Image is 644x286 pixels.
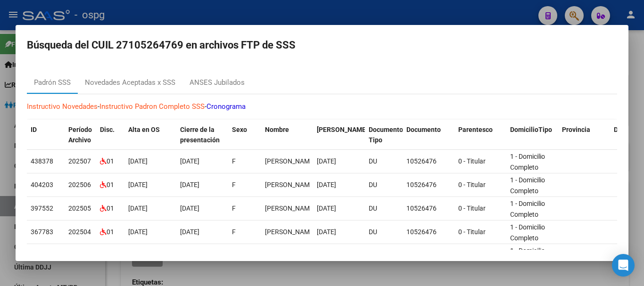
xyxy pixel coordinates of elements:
datatable-header-cell: Nombre [261,120,313,151]
span: 1 - Domicilio Completo [510,153,545,171]
span: 1 - Domicilio Completo [510,247,545,265]
span: [PERSON_NAME]. [317,126,370,133]
div: 01 [100,203,121,214]
div: 01 [100,156,121,167]
span: Sexo [232,126,247,133]
span: 0 - Titular [458,228,486,236]
span: Nombre [265,126,289,133]
span: [DATE] [180,157,199,165]
span: [DATE] [317,157,336,165]
div: Padrón SSS [34,77,71,88]
span: Alta en OS [128,126,160,133]
div: 10526476 [406,156,451,167]
span: 367783 [31,228,53,236]
span: [DATE] [128,204,148,212]
span: 202506 [68,181,91,188]
span: F [232,228,236,236]
span: ID [31,126,37,133]
datatable-header-cell: Provincia [558,120,610,151]
datatable-header-cell: Sexo [228,120,261,151]
datatable-header-cell: DomicilioTipo [506,120,558,151]
span: [DATE] [317,228,336,236]
span: [DATE] [180,204,199,212]
div: DU [369,156,399,167]
div: 01 [100,180,121,190]
div: Open Intercom Messenger [612,254,635,277]
span: 404203 [31,181,53,188]
datatable-header-cell: ID [27,120,65,151]
p: - - [27,101,617,112]
div: DU [369,203,399,214]
span: [DATE] [317,181,336,188]
span: 0 - Titular [458,157,486,165]
span: 438378 [31,157,53,165]
datatable-header-cell: Cierre de la presentación [176,120,228,151]
span: 397552 [31,204,53,212]
span: 0 - Titular [458,181,486,188]
div: DU [369,180,399,190]
span: [DATE] [128,181,148,188]
span: Provincia [562,126,590,133]
div: Novedades Aceptadas x SSS [85,77,175,88]
datatable-header-cell: Disc. [96,120,124,151]
div: 01 [100,227,121,237]
datatable-header-cell: Fecha Nac. [313,120,365,151]
span: F [232,204,236,212]
span: 0 - Titular [458,204,486,212]
span: [DATE] [128,157,148,165]
span: PERALTA CARMEN ALICIA [265,204,315,212]
span: F [232,157,236,165]
span: Documento Tipo [369,126,403,144]
div: 10526476 [406,227,451,237]
span: PERALTA CARMEN ALICIA [265,181,315,188]
datatable-header-cell: Documento Tipo [365,120,403,151]
span: PERALTA CARMEN ALICIA [265,228,315,236]
span: 1 - Domicilio Completo [510,223,545,242]
span: [DATE] [180,228,199,236]
span: 202505 [68,204,91,212]
datatable-header-cell: Parentesco [454,120,506,151]
span: PERALTA CARMEN ALICIA [265,157,315,165]
div: 10526476 [406,203,451,214]
div: DU [369,227,399,237]
datatable-header-cell: Documento [403,120,454,151]
span: DomicilioTipo [510,126,552,133]
h2: Búsqueda del CUIL 27105264769 en archivos FTP de SSS [27,36,617,54]
a: Instructivo Novedades [27,102,98,111]
span: [DATE] [180,181,199,188]
a: Instructivo Padron Completo SSS [99,102,205,111]
datatable-header-cell: Alta en OS [124,120,176,151]
span: Documento [406,126,441,133]
span: 202507 [68,157,91,165]
a: Cronograma [206,102,246,111]
span: 202504 [68,228,91,236]
span: [DATE] [128,228,148,236]
span: [DATE] [317,204,336,212]
span: Cierre de la presentación [180,126,220,144]
div: 10526476 [406,180,451,190]
span: 1 - Domicilio Completo [510,200,545,218]
span: 1 - Domicilio Completo [510,176,545,195]
span: Disc. [100,126,115,133]
datatable-header-cell: Período Archivo [65,120,96,151]
span: F [232,181,236,188]
div: ANSES Jubilados [190,77,245,88]
span: Parentesco [458,126,493,133]
span: Período Archivo [68,126,92,144]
